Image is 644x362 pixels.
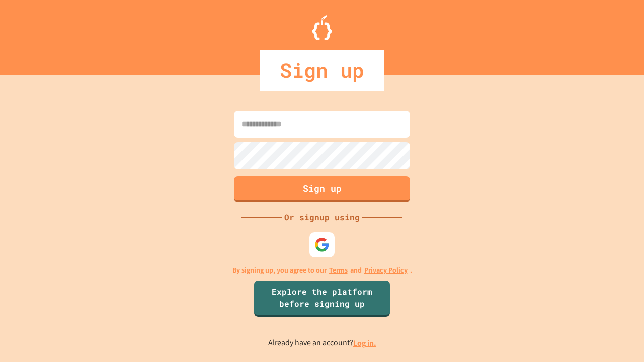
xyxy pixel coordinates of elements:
[312,15,332,40] img: Logo.svg
[232,265,412,276] p: By signing up, you agree to our and .
[268,337,376,349] p: Already have an account?
[234,176,410,202] button: Sign up
[254,281,390,317] a: Explore the platform before signing up
[353,338,376,348] a: Log in.
[314,237,330,252] img: google-icon.svg
[260,50,384,90] div: Sign up
[329,265,348,276] a: Terms
[364,265,408,276] a: Privacy Policy
[282,211,362,223] div: Or signup using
